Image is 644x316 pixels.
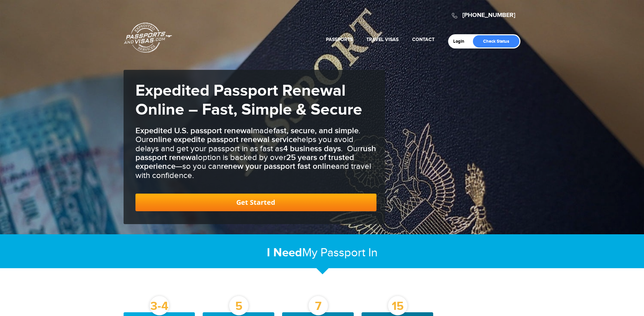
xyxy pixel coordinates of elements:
strong: Expedited Passport Renewal Online – Fast, Simple & Secure [135,81,362,120]
b: online expedite passport renewal service [149,135,297,144]
h2: My [124,245,521,260]
b: rush passport renewal [135,144,376,162]
div: 5 [229,296,249,315]
div: 7 [309,296,328,315]
strong: I Need [267,245,302,260]
a: Passports & [DOMAIN_NAME] [124,22,172,53]
div: 15 [388,296,407,315]
a: Login [453,39,469,44]
a: Contact [412,37,435,42]
a: Passports [326,37,353,42]
b: 4 business days [283,144,341,154]
div: 3-4 [150,296,169,315]
a: Travel Visas [366,37,399,42]
b: fast, secure, and simple [273,126,358,136]
span: Passport In [320,246,378,260]
a: Get Started [135,194,376,211]
b: renew your passport fast online [221,161,335,171]
h3: made . Our helps you avoid delays and get your passport in as fast as . Our option is backed by o... [135,126,376,180]
b: 25 years of trusted experience [135,153,354,171]
a: Check Status [473,35,519,47]
a: [PHONE_NUMBER] [462,12,515,19]
b: Expedited U.S. passport renewal [135,126,253,136]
